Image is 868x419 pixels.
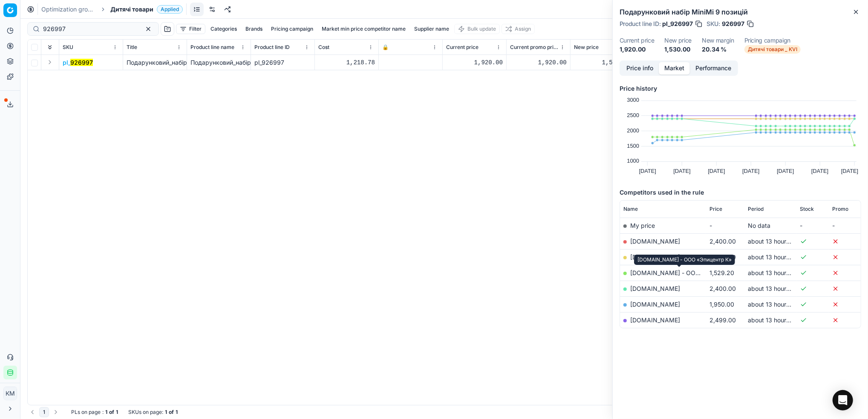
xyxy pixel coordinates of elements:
[4,387,17,400] span: КM
[709,301,734,308] span: 1,950.00
[744,45,801,54] span: Дитячі товари _ KVI
[690,62,737,75] button: Performance
[630,238,680,245] a: [DOMAIN_NAME]
[446,44,479,51] span: Current price
[116,409,118,416] strong: 1
[41,5,96,14] a: Optimization groups
[748,301,802,308] span: about 13 hours ago
[627,112,639,118] text: 2500
[722,20,744,28] span: 926997
[105,409,107,416] strong: 1
[627,143,639,149] text: 1500
[709,269,734,276] span: 1,529.20
[51,407,61,417] button: Go to next page
[623,206,638,212] span: Name
[254,44,290,51] span: Product line ID
[630,269,742,276] a: [DOMAIN_NAME] - ООО «Эпицентр К»
[39,407,49,417] button: 1
[574,58,631,67] div: 1,530.00
[674,168,691,174] text: [DATE]
[829,218,861,233] td: -
[127,59,237,66] span: Подарунковий_набір_MiniMi_9_позицій
[630,285,680,292] a: [DOMAIN_NAME]
[176,24,205,34] button: Filter
[190,44,234,51] span: Product line name
[627,158,639,164] text: 1000
[620,21,660,27] span: Product line ID :
[574,44,599,51] span: New price
[709,238,736,245] span: 2,400.00
[702,37,734,43] dt: New margin
[268,24,317,34] button: Pricing campaign
[3,387,17,400] button: КM
[27,407,37,417] button: Go to previous page
[70,59,93,66] mark: 926997
[242,24,266,34] button: Brands
[63,58,93,67] button: pl_926997
[800,206,814,212] span: Stock
[45,57,55,67] button: Expand
[748,253,802,261] span: about 13 hours ago
[446,58,503,67] div: 1,920.00
[627,97,639,103] text: 3000
[832,206,848,212] span: Promo
[510,58,567,67] div: 1,920.00
[382,44,389,51] span: 🔒
[630,222,655,229] span: My price
[744,218,797,233] td: No data
[709,285,736,292] span: 2,400.00
[127,44,137,51] span: Title
[630,316,680,324] a: [DOMAIN_NAME]
[620,84,861,93] h5: Price history
[833,390,853,410] div: Open Intercom Messenger
[630,253,680,261] a: [DOMAIN_NAME]
[664,45,692,54] dd: 1,530.00
[454,24,500,34] button: Bulk update
[627,127,639,134] text: 2000
[128,409,163,416] span: SKUs on page :
[744,37,801,43] dt: Pricing campaign
[748,269,802,276] span: about 13 hours ago
[318,58,375,67] div: 1,218.78
[43,25,136,33] input: Search by SKU or title
[708,168,725,174] text: [DATE]
[620,7,861,17] h2: Подарунковий набір MiniMi 9 позицій
[169,409,174,416] strong: of
[620,188,861,197] h5: Competitors used in the rule
[190,58,247,67] div: Подарунковий_набір_MiniMi_9_позицій
[709,206,722,212] span: Price
[630,301,680,308] a: [DOMAIN_NAME]
[318,24,409,34] button: Market min price competitor name
[702,45,734,54] dd: 20.34 %
[748,206,764,212] span: Period
[510,44,558,51] span: Current promo price
[207,24,240,34] button: Categories
[71,409,101,416] span: PLs on page
[41,5,183,14] nav: breadcrumb
[157,5,183,14] span: Applied
[110,5,183,14] span: Дитячі товариApplied
[109,409,114,416] strong: of
[777,168,794,174] text: [DATE]
[748,238,802,245] span: about 13 hours ago
[254,58,311,67] div: pl_926997
[707,21,720,27] span: SKU :
[318,44,329,51] span: Cost
[176,409,178,416] strong: 1
[45,42,55,52] button: Expand all
[664,37,692,43] dt: New price
[165,409,167,416] strong: 1
[797,218,829,233] td: -
[621,62,659,75] button: Price info
[620,37,654,43] dt: Current price
[63,44,73,51] span: SKU
[742,168,759,174] text: [DATE]
[841,168,858,174] text: [DATE]
[811,168,828,174] text: [DATE]
[502,24,535,34] button: Assign
[709,316,736,324] span: 2,499.00
[748,285,802,292] span: about 13 hours ago
[63,58,93,67] span: pl_
[748,316,802,324] span: about 13 hours ago
[620,45,654,54] dd: 1,920.00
